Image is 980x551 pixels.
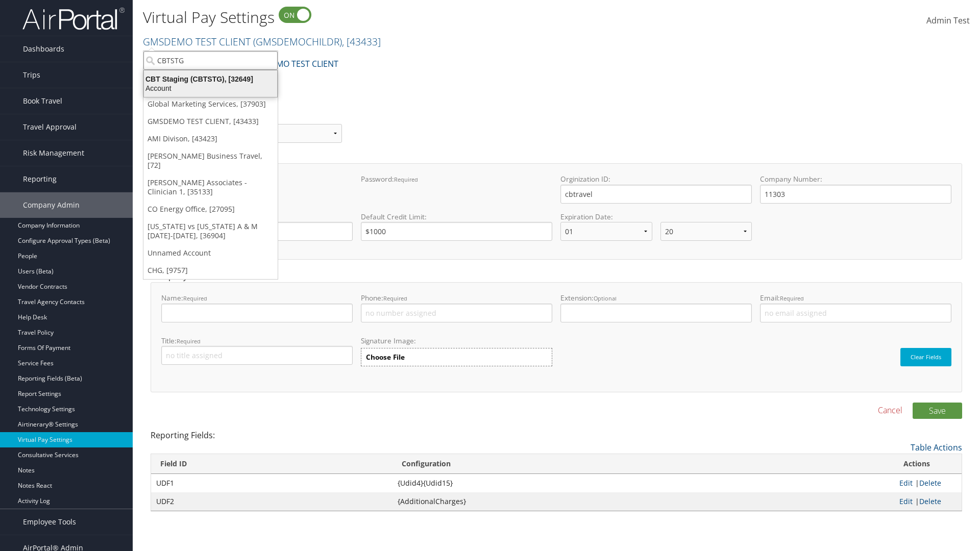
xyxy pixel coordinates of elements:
[161,293,353,322] label: Name:
[23,192,80,218] span: Company Admin
[23,166,57,192] span: Reporting
[894,492,962,511] td: |
[143,429,970,511] div: Reporting Fields:
[926,5,970,37] a: Admin Test
[926,15,970,26] span: Admin Test
[660,222,752,241] select: Expiration Date:
[760,174,951,203] label: Company Number:
[560,212,752,249] label: Expiration Date:
[878,404,902,416] a: Cancel
[143,244,278,262] a: Unnamed Account
[560,222,652,241] select: Expiration Date:
[361,293,552,322] label: Phone:
[383,294,407,302] small: Required
[899,478,913,488] a: Edit
[393,454,895,474] th: Configuration: activate to sort column ascending
[560,185,752,204] input: Orginization ID:
[361,304,552,322] input: Phone:Required
[253,35,342,48] span: ( GMSDEMOCHILDR )
[151,474,393,492] td: UDF1
[143,35,381,48] a: GMSDEMO TEST CLIENT
[560,174,752,203] label: Orginization ID:
[143,218,278,244] a: [US_STATE] vs [US_STATE] A & M [DATE]-[DATE], [36904]
[138,84,283,93] div: Account
[143,113,278,130] a: GMSDEMO TEST CLIENT, [43433]
[361,212,552,241] label: Default Credit Limit:
[393,492,895,511] td: {AdditionalCharges}
[760,304,951,322] input: Email:Required
[560,293,752,322] label: Extension:
[143,7,694,28] h1: Virtual Pay Settings
[143,262,278,279] a: CHG, [9757]
[913,403,962,419] button: Save
[361,336,552,348] label: Signature Image:
[342,35,381,48] span: , [ 43433 ]
[183,294,207,302] small: Required
[143,51,278,70] input: Search Accounts
[143,270,970,402] div: Company Contact Details:
[161,346,353,365] input: Title:Required
[23,88,62,114] span: Book Travel
[23,36,64,62] span: Dashboards
[177,337,201,345] small: Required
[23,62,40,88] span: Trips
[151,492,393,511] td: UDF2
[143,201,278,218] a: CO Energy Office, [27095]
[780,294,804,302] small: Required
[919,496,941,506] a: Delete
[161,304,353,322] input: Name:Required
[143,174,278,201] a: [PERSON_NAME] Associates - Clinician 1, [35133]
[919,478,941,488] a: Delete
[361,222,552,241] input: Default Credit Limit:
[760,185,951,204] input: Company Number:
[894,454,962,474] th: Actions
[143,147,278,174] a: [PERSON_NAME] Business Travel, [72]
[394,176,418,183] small: required
[361,348,552,366] label: Choose File
[911,442,962,453] a: Table Actions
[560,304,752,322] input: Extension:Optional
[594,294,617,302] small: Optional
[161,336,353,365] label: Title:
[393,474,895,492] td: {Udid4}{Udid15}
[23,114,77,140] span: Travel Approval
[138,74,283,84] div: CBT Staging (CBTSTG), [32649]
[23,140,84,166] span: Risk Management
[894,474,962,492] td: |
[900,348,951,366] button: Clear Fields
[760,293,951,322] label: Email:
[899,496,913,506] a: Edit
[143,130,278,147] a: AMI Divison, [43423]
[248,54,338,74] a: GMSDEMO TEST CLIENT
[143,95,278,113] a: Global Marketing Services, [37903]
[143,151,970,270] div: Account Details:
[361,174,552,203] label: Password:
[22,7,125,31] img: airportal-logo.png
[23,509,76,535] span: Employee Tools
[151,454,393,474] th: Field ID: activate to sort column descending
